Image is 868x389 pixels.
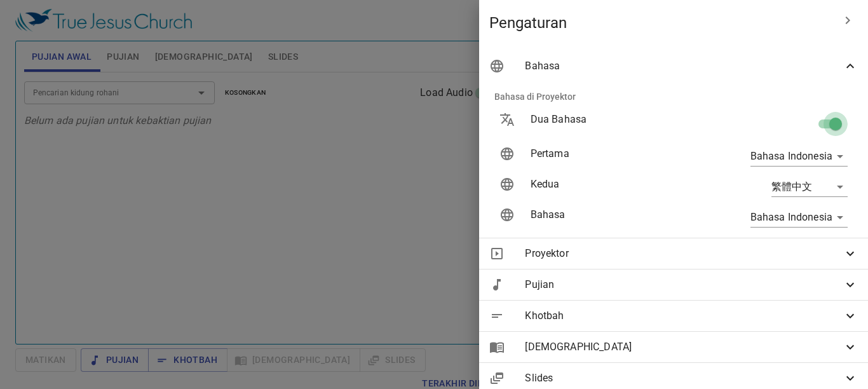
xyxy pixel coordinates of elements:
div: Bahasa Indonesia [750,146,848,167]
p: Kedua [531,177,695,192]
div: [DEMOGRAPHIC_DATA] [479,332,868,362]
p: Dua Bahasa [531,112,695,127]
span: Bahasa [525,58,843,74]
div: Pujian [479,270,868,300]
span: [DEMOGRAPHIC_DATA] [525,339,843,355]
div: Bahasa Indonesia [750,207,848,228]
span: Pengaturan [489,13,832,33]
div: Bahasa [479,51,868,81]
div: Proyektor [479,238,868,269]
div: Khotbah [479,301,868,331]
span: Pujian [525,277,843,292]
p: Pertama [531,146,695,161]
span: Khotbah [525,308,843,324]
div: 繁體中文 [771,177,848,197]
span: Slides [525,371,843,386]
span: Proyektor [525,246,843,261]
p: Bahasa [531,207,695,222]
li: Bahasa di Proyektor [484,81,863,112]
